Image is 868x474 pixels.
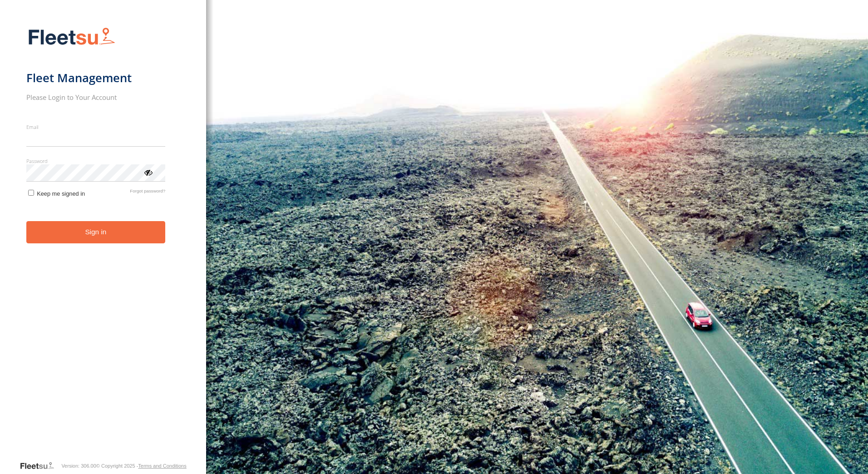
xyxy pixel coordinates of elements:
a: Forgot password? [130,188,165,197]
button: Sign in [26,221,166,243]
form: main [26,22,180,460]
a: Terms and Conditions [138,463,186,469]
img: Fleetsu [26,25,117,49]
input: Keep me signed in [28,190,34,196]
label: Email [26,123,166,130]
div: Version: 306.00 [61,463,96,469]
h2: Please Login to Your Account [26,93,166,102]
label: Password [26,158,166,164]
div: © Copyright 2025 - [96,463,187,469]
h1: Fleet Management [26,70,166,85]
a: Visit our Website [20,461,61,470]
div: ViewPassword [143,168,153,177]
span: Keep me signed in [37,190,85,197]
